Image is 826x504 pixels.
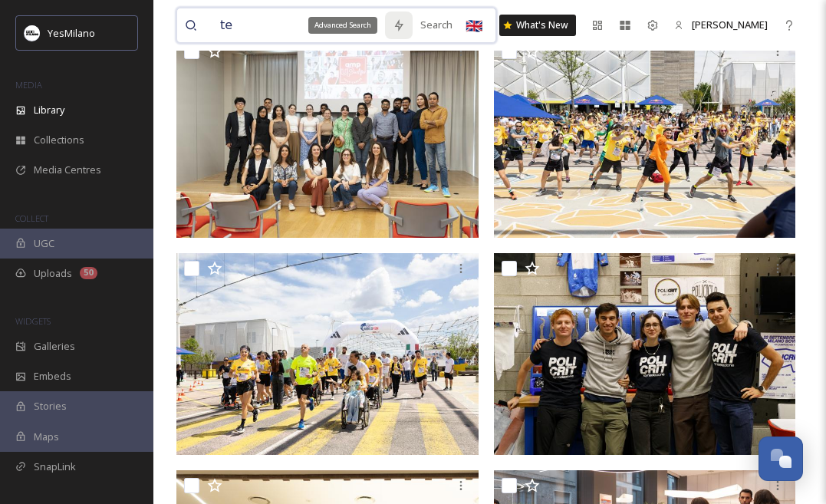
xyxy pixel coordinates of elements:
span: WIDGETS [15,315,51,327]
input: Search your library [212,8,385,42]
span: Media Centres [34,163,101,177]
span: Galleries [34,339,75,354]
div: 50 [80,267,97,279]
div: Search [413,10,460,40]
span: Maps [34,430,59,444]
a: What's New [499,15,576,36]
span: SnapLink [34,460,76,474]
span: Stories [34,399,67,413]
span: [PERSON_NAME] [692,18,768,31]
span: YesMilano [48,26,95,40]
span: COLLECT [15,212,48,224]
button: Open Chat [759,436,803,481]
span: Uploads [34,266,72,281]
img: MIW (4).jpg [176,253,479,455]
span: MEDIA [15,79,42,91]
span: Embeds [34,369,71,384]
img: LauraD'Alessandro - YesMilano - Policrit-7-Laura%20D'Alessandro.jpg [494,253,796,455]
div: Advanced Search [308,17,377,34]
span: UGC [34,236,54,251]
img: Logo%20YesMilano%40150x.png [25,25,40,41]
a: [PERSON_NAME] [666,10,775,40]
img: ICV_Amplifon_AnnaDellaBadia_YesMilano_mDSC00087.JPG [176,36,479,238]
img: MIW24 - Wings for life - foto GDI (2).jpg [494,36,796,238]
div: 🇬🇧 [460,12,488,39]
span: Collections [34,133,84,147]
span: Library [34,103,64,117]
